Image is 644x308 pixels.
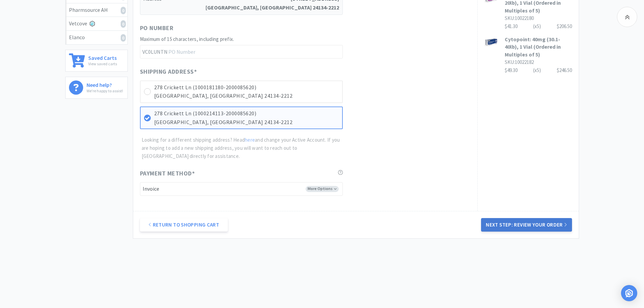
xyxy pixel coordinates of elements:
p: View saved carts [88,61,117,67]
span: Payment Method * [140,169,195,179]
div: Pharmsource AH [69,6,124,15]
a: Elanco0 [66,31,127,44]
a: Saved CartsView saved carts [65,50,128,72]
div: $41.30 [505,22,572,30]
div: Open Intercom Messenger [621,285,637,301]
p: [GEOGRAPHIC_DATA], [GEOGRAPHIC_DATA] 24134-2212 [154,92,339,100]
p: [GEOGRAPHIC_DATA], [GEOGRAPHIC_DATA] 24134-2212 [154,118,339,127]
input: PO Number [140,45,343,58]
span: Maximum of 15 characters, including prefix. [140,36,234,42]
a: Pharmsource AH0 [66,3,127,17]
span: SKU: 10022182 [505,59,534,65]
div: Vetcove [69,19,124,28]
span: PO Number [140,23,174,33]
p: 278 Crickett Ln (1000214113-2000085620) [154,109,339,118]
a: Vetcove0 [66,17,127,31]
div: $246.50 [557,66,572,74]
i: 0 [121,7,126,14]
p: 278 Crickett Ln (1000181180-2000085620) [154,83,339,92]
span: SKU: 10022180 [505,15,534,21]
div: $206.50 [557,22,572,30]
p: Looking for a different shipping address? Head and change your Active Account. If you are hoping ... [142,136,343,160]
a: Return to Shopping Cart [140,218,228,232]
i: 0 [121,20,126,28]
button: Next Step: Review Your Order [481,218,572,232]
img: f3206c558ad14ca2b1338f2cd8fde3e8_531664.jpeg [484,35,498,49]
h6: Saved Carts [88,53,117,61]
p: We're happy to assist! [87,88,123,94]
h3: Cytopoint: 40mg (30.1-40lb), 1 Vial (Ordered in Multiples of 5) [505,35,572,58]
h6: Need help? [87,80,123,88]
div: Elanco [69,33,124,42]
span: Shipping Address * [140,67,197,77]
span: VC0LUNTN [140,45,169,58]
div: (x 5 ) [533,66,541,74]
a: here [245,137,255,143]
div: $49.30 [505,66,572,74]
div: (x 5 ) [533,22,541,30]
i: 0 [121,34,126,42]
